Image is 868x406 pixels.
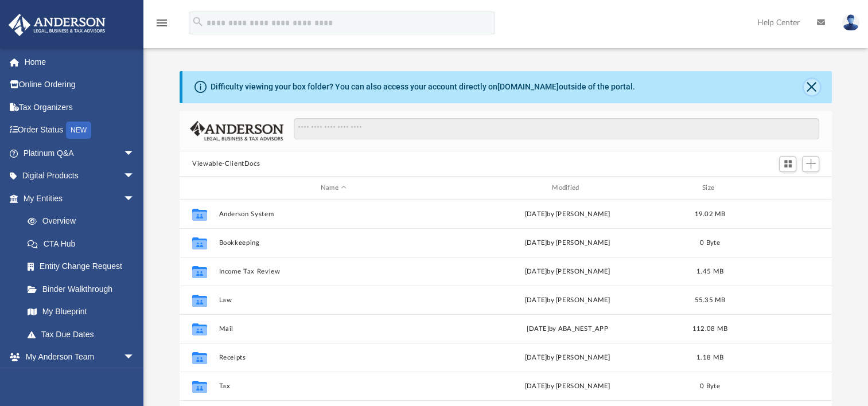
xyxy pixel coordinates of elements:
[123,187,146,210] span: arrow_drop_down
[700,383,720,389] span: 0 Byte
[695,211,726,217] span: 19.02 MB
[219,296,448,304] button: Law
[155,16,169,30] i: menu
[700,240,720,246] span: 0 Byte
[453,353,682,363] div: [DATE] by [PERSON_NAME]
[16,210,152,233] a: Overview
[294,118,819,140] input: Search files and folders
[219,382,448,390] button: Tax
[8,142,152,165] a: Platinum Q&Aarrow_drop_down
[453,183,682,193] div: Modified
[211,81,635,93] div: Difficulty viewing your box folder? You can also access your account directly on outside of the p...
[802,156,819,172] button: Add
[155,22,169,30] a: menu
[123,142,146,165] span: arrow_drop_down
[8,73,152,96] a: Online Ordering
[16,323,152,346] a: Tax Due Dates
[219,239,448,247] button: Bookkeeping
[8,346,146,369] a: My Anderson Teamarrow_drop_down
[738,183,818,193] div: id
[453,267,682,277] div: [DATE] by [PERSON_NAME]
[219,268,448,275] button: Income Tax Review
[453,209,682,220] div: [DATE] by [PERSON_NAME]
[695,297,726,303] span: 55.35 MB
[16,300,146,323] a: My Blueprint
[8,187,152,210] a: My Entitiesarrow_drop_down
[8,165,152,188] a: Digital Productsarrow_drop_down
[219,354,448,361] button: Receipts
[219,210,448,218] button: Anderson System
[497,82,559,91] a: [DOMAIN_NAME]
[8,96,152,119] a: Tax Organizers
[16,255,152,278] a: Entity Change Request
[453,324,682,334] div: [DATE] by ABA_NEST_APP
[219,183,448,193] div: Name
[123,346,146,369] span: arrow_drop_down
[185,183,213,193] div: id
[804,79,820,95] button: Close
[123,165,146,188] span: arrow_drop_down
[692,326,727,332] span: 112.08 MB
[842,14,859,31] img: User Pic
[453,295,682,306] div: [DATE] by [PERSON_NAME]
[192,15,204,28] i: search
[779,156,796,172] button: Switch to Grid View
[696,268,723,275] span: 1.45 MB
[453,238,682,248] div: [DATE] by [PERSON_NAME]
[453,381,682,392] div: [DATE] by [PERSON_NAME]
[8,119,152,142] a: Order StatusNEW
[696,354,723,361] span: 1.18 MB
[687,183,733,193] div: Size
[66,122,91,139] div: NEW
[5,14,109,36] img: Anderson Advisors Platinum Portal
[192,159,260,169] button: Viewable-ClientDocs
[16,278,152,300] a: Binder Walkthrough
[8,50,152,73] a: Home
[219,325,448,333] button: Mail
[16,232,152,255] a: CTA Hub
